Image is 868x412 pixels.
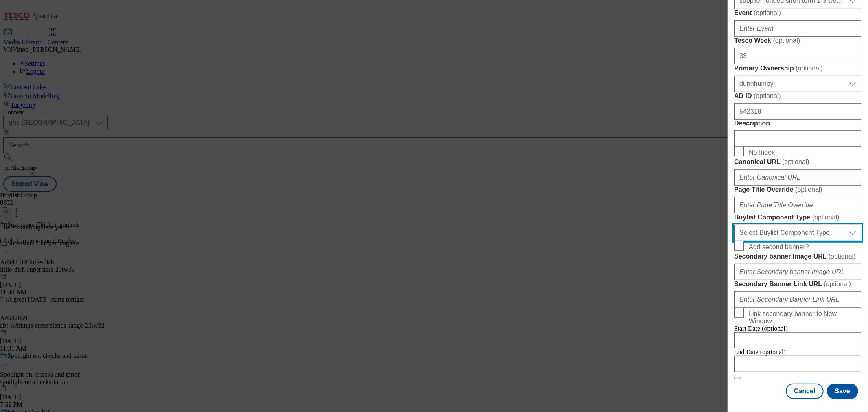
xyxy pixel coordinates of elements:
button: Cancel [786,384,823,399]
label: Secondary Banner Link URL [734,280,861,288]
span: ( optional ) [795,186,822,193]
input: Enter Page Title Override [734,197,861,213]
label: Canonical URL [734,158,861,166]
label: Tesco Week [734,37,861,45]
button: Save [827,384,858,399]
span: ( optional ) [824,281,851,287]
label: Description [734,120,861,127]
input: Enter Description [734,130,861,147]
input: Enter Secondary banner Image URL [734,264,861,280]
input: Enter Date [734,356,861,372]
span: ( optional ) [829,253,856,260]
span: ( optional ) [754,9,781,16]
label: AD ID [734,92,861,100]
span: Start Date (optional) [734,325,788,332]
span: Add second banner? [749,243,809,251]
input: Enter Tesco Week [734,48,861,64]
label: Event [734,9,861,17]
span: No Index [749,149,775,156]
input: Enter Date [734,332,861,348]
label: Page Title Override [734,186,861,194]
span: ( optional ) [782,158,809,165]
label: Buylist Component Type [734,213,861,221]
span: ( optional ) [812,214,840,221]
span: Link secondary banner to New Window [749,310,858,325]
input: Enter Canonical URL [734,169,861,186]
span: ( optional ) [773,37,800,44]
label: Primary Ownership [734,64,861,72]
span: ( optional ) [754,92,781,99]
span: ( optional ) [796,65,823,72]
span: End Date (optional) [734,348,786,355]
input: Enter Event [734,20,861,37]
input: Enter Secondary Banner Link URL [734,291,861,308]
input: Enter AD ID [734,103,861,120]
label: Secondary banner Image URL [734,252,861,261]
